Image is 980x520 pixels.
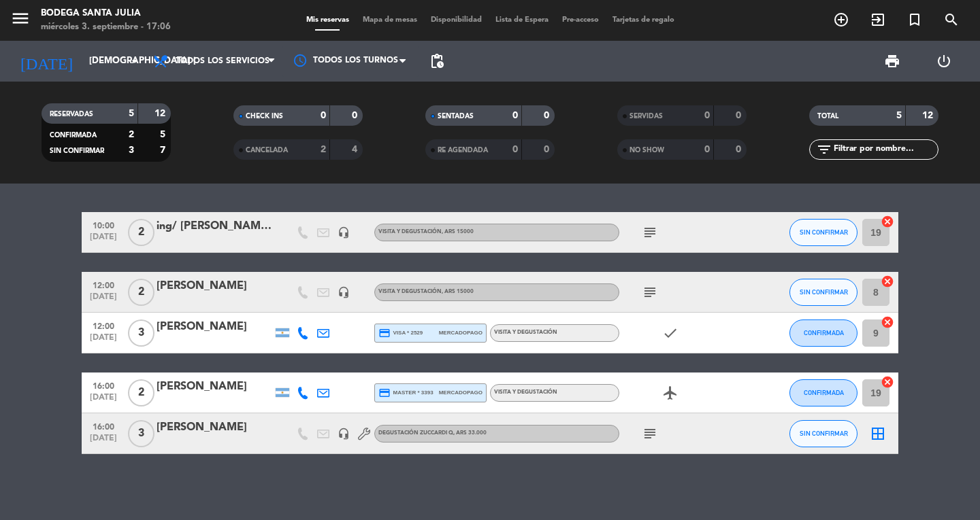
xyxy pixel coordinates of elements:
span: master * 3393 [378,387,434,399]
strong: 0 [512,145,518,154]
strong: 0 [512,111,518,120]
i: subject [642,426,658,442]
i: headset_mic [338,286,350,298]
strong: 5 [129,109,134,118]
span: [DATE] [86,333,120,349]
strong: 0 [544,145,552,154]
strong: 12 [922,111,936,120]
div: miércoles 3. septiembre - 17:06 [41,20,171,34]
strong: 0 [544,111,552,120]
div: Bodega Santa Julia [41,7,171,20]
strong: 5 [160,130,168,139]
span: Pre-acceso [555,16,606,24]
span: Todos los servicios [176,56,269,66]
span: Mis reservas [299,16,356,24]
span: pending_actions [429,53,445,69]
i: cancel [881,375,894,389]
span: 12:00 [86,317,120,333]
span: CONFIRMADA [804,389,844,396]
span: 2 [128,219,154,246]
i: cancel [881,275,894,288]
div: [PERSON_NAME] [157,277,272,295]
div: [PERSON_NAME] [157,378,272,396]
span: visa * 2529 [378,327,423,339]
i: exit_to_app [870,12,886,28]
span: 10:00 [86,217,120,232]
i: airplanemode_active [662,385,679,401]
strong: 2 [321,145,326,154]
span: mercadopago [439,328,483,337]
i: subject [642,224,658,241]
strong: 12 [154,109,168,118]
strong: 0 [704,111,710,120]
strong: 3 [129,145,134,155]
i: credit_card [378,387,391,399]
span: CONFIRMADA [50,132,97,139]
div: LOG OUT [918,41,970,82]
i: power_settings_new [936,53,952,69]
i: subject [642,284,658,300]
input: Filtrar por nombre... [832,142,938,157]
i: headset_mic [338,428,350,440]
button: SIN CONFIRMAR [789,279,857,306]
button: SIN CONFIRMAR [789,219,857,246]
strong: 0 [704,145,710,154]
span: SENTADAS [438,113,474,120]
span: Visita y Degustación [494,330,557,335]
span: 2 [128,379,154,406]
span: 2 [128,279,154,306]
button: menu [10,8,31,33]
i: filter_list [816,141,832,158]
span: [DATE] [86,393,120,409]
span: 12:00 [86,277,120,292]
span: Tarjetas de regalo [606,16,681,24]
span: 16:00 [86,377,120,393]
span: [DATE] [86,434,120,449]
i: cancel [881,215,894,228]
span: , ARS 15000 [442,229,474,235]
i: credit_card [378,327,391,339]
span: mercadopago [439,388,483,397]
strong: 5 [896,111,902,120]
span: Visita y Degustación [378,289,474,294]
span: Degustación Zuccardi Q [378,430,487,436]
i: border_all [870,426,886,442]
i: cancel [881,315,894,329]
span: 3 [128,319,154,347]
i: [DATE] [10,46,82,76]
span: Mapa de mesas [356,16,424,24]
div: ing/ [PERSON_NAME] - DIRECT WINES [GEOGRAPHIC_DATA] [157,218,272,235]
i: headset_mic [338,226,350,239]
span: RESERVADAS [50,111,93,118]
i: check [662,325,679,341]
span: [DATE] [86,292,120,308]
i: arrow_drop_down [127,53,143,69]
strong: 0 [736,145,744,154]
strong: 0 [736,111,744,120]
span: SERVIDAS [630,113,663,120]
strong: 0 [321,111,326,120]
strong: 0 [352,111,360,120]
span: SIN CONFIRMAR [800,430,848,437]
div: [PERSON_NAME] [157,419,272,436]
span: CHECK INS [246,113,283,120]
button: CONFIRMADA [789,379,857,406]
strong: 4 [352,145,360,154]
span: 3 [128,420,154,447]
span: NO SHOW [630,147,664,154]
span: 16:00 [86,418,120,434]
strong: 7 [160,145,168,155]
span: SIN CONFIRMAR [800,228,848,236]
span: Visita y Degustación [494,389,557,395]
i: search [943,12,960,28]
span: SIN CONFIRMAR [50,148,104,154]
span: SIN CONFIRMAR [800,288,848,296]
span: RE AGENDADA [438,147,488,154]
span: CANCELADA [246,147,288,154]
button: SIN CONFIRMAR [789,420,857,447]
i: add_circle_outline [833,12,849,28]
div: [PERSON_NAME] [157,318,272,336]
span: , ARS 15000 [442,289,474,294]
span: Lista de Espera [489,16,555,24]
span: TOTAL [817,113,838,120]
